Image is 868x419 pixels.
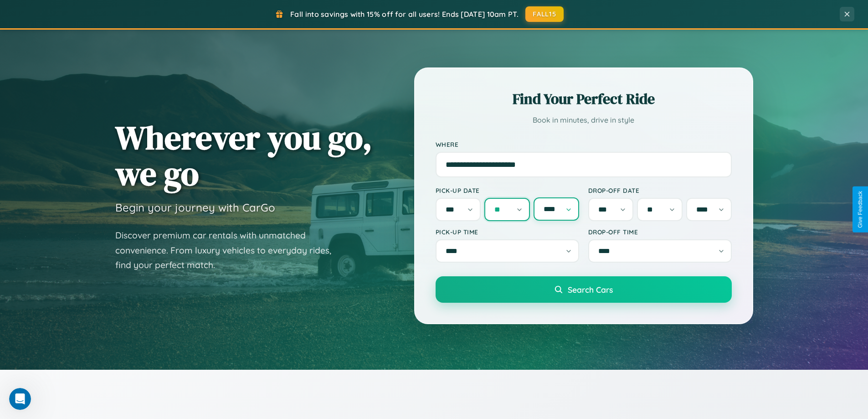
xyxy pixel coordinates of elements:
[115,228,343,273] p: Discover premium car rentals with unmatched convenience. From luxury vehicles to everyday rides, ...
[436,89,732,109] h2: Find Your Perfect Ride
[115,201,275,214] h3: Begin your journey with CarGo
[568,285,613,295] span: Search Cars
[436,186,579,194] label: Pick-up Date
[436,276,732,303] button: Search Cars
[436,114,732,127] p: Book in minutes, drive in style
[525,6,564,22] button: FALL15
[588,186,732,194] label: Drop-off Date
[588,228,732,236] label: Drop-off Time
[436,140,732,148] label: Where
[115,119,372,191] h1: Wherever you go, we go
[290,10,519,19] span: Fall into savings with 15% off for all users! Ends [DATE] 10am PT.
[857,191,863,228] div: Give Feedback
[9,388,31,410] iframe: Intercom live chat
[436,228,579,236] label: Pick-up Time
